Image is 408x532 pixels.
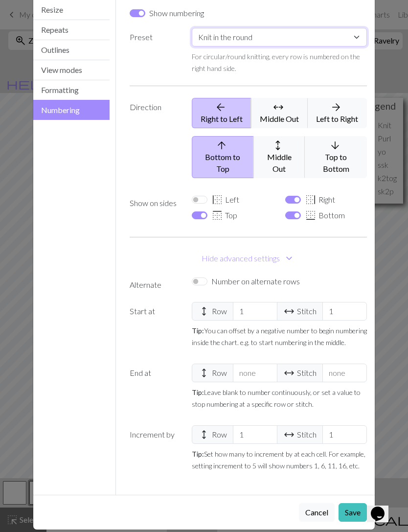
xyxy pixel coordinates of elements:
button: Cancel [299,503,335,522]
span: arrow_range [283,366,295,380]
span: Row [192,302,233,321]
button: Outlines [33,40,110,60]
span: arrow_upward [216,139,227,152]
label: Show on sides [124,194,186,225]
span: arrows_outward [272,100,284,114]
button: Right to Left [192,98,251,128]
label: End at [124,364,186,417]
label: Start at [124,302,186,356]
label: Preset [124,28,186,74]
span: height [198,428,210,441]
small: Leave blank to number continuously, or set a value to stop numbering at a specific row or stitch. [192,388,361,408]
button: Bottom to Top [192,136,254,178]
span: arrow_range [283,428,295,441]
span: border_bottom [305,208,317,222]
strong: Tip: [192,388,204,396]
span: Row [192,364,233,382]
span: Stitch [277,364,323,382]
span: arrows_outward [272,139,285,151]
button: Numbering [33,100,110,120]
small: Set how many to increment by at each cell. For example, setting increment to 5 will show numbers ... [192,450,365,470]
label: Increment by [124,425,186,479]
button: Repeats [33,20,110,40]
button: Save [339,503,367,522]
label: Alternate [124,276,186,294]
small: For circular/round knitting, every row is numbered on the right hand side. [192,52,360,72]
label: Show numbering [149,7,204,19]
label: Direction [124,98,186,186]
small: You can offset by a negative number to begin numbering inside the chart. e.g. to start numbering ... [192,326,367,347]
span: Stitch [277,425,323,444]
input: none [322,364,367,382]
button: Middle Out [253,136,305,178]
span: arrow_back [215,100,227,114]
span: height [198,304,210,318]
iframe: chat widget [367,493,398,522]
span: expand_more [283,252,295,265]
span: arrow_forward [330,100,342,114]
button: Top to Bottom [305,136,367,178]
button: Formatting [33,80,110,100]
span: border_top [211,208,223,222]
label: Bottom [305,209,345,221]
button: Left to Right [308,98,367,128]
label: Right [305,194,335,206]
strong: Tip: [192,450,204,458]
button: View modes [33,60,110,80]
span: border_left [211,193,223,207]
span: Stitch [277,302,323,321]
label: Top [211,209,237,221]
label: Number on alternate rows [211,276,300,287]
span: Row [192,425,233,444]
strong: Tip: [192,326,204,335]
span: arrow_range [283,304,295,318]
span: height [198,366,210,380]
button: Middle Out [251,98,308,128]
span: arrow_downward [329,139,341,152]
button: Hide advanced settings [130,249,367,268]
input: none [233,364,277,382]
span: border_right [305,193,317,207]
label: Left [211,194,239,206]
